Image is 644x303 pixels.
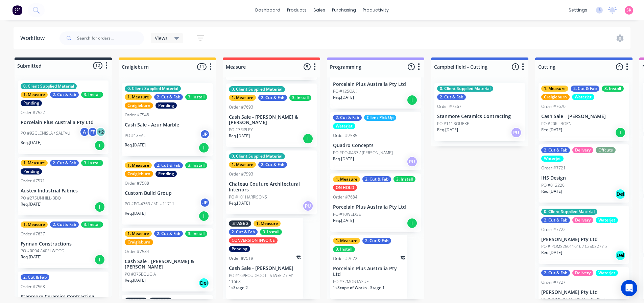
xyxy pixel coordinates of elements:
p: Req. [DATE] [541,127,562,133]
div: Del [615,250,626,261]
div: productivity [359,5,392,15]
span: Scope of Works - Stage 1 [337,285,385,290]
div: I [94,202,105,212]
div: 2. Cut & Fab [362,238,391,244]
p: PO #16PROUDFOOT - STAGE 2 / M1 11668 [229,273,301,285]
div: Order #7670 [541,103,566,110]
div: .STAGE 2 [229,220,251,227]
p: PO #012220 [541,182,565,188]
div: 0. Client Supplied Material [125,86,181,92]
div: 1. Measure [21,222,48,228]
div: 3. Install [185,162,207,168]
div: 1. Measure2. Cut & Fab3. InstallOrder #7672Porcelain Plus Australia Pty LtdPO #32MONTAGUE1xScope ... [330,235,407,299]
div: Waterjet [596,217,618,223]
p: Req. [DATE] [229,200,250,206]
div: Delivery [572,147,593,153]
div: Workflow [20,34,48,42]
div: Order #7727 [541,279,566,285]
div: Offcuts [596,147,616,153]
div: 1. Measure [125,94,152,100]
div: Waterjet [541,156,564,162]
div: Order #7672 [333,256,357,262]
div: 0. Client Supplied Material1. Measure2. Cut & Fab3. InstallPendingOrder #7522Porcelain Plus Austr... [18,80,109,154]
div: 2. Cut & Fab [154,162,183,168]
div: I [407,95,418,106]
div: I [407,218,418,229]
p: Quadro Concepts [333,143,418,148]
div: 3. Install [185,231,207,237]
div: 3. Install [602,86,624,92]
p: PO #0004 / 40ELWOOD [21,248,64,254]
div: 3. Install [81,92,103,98]
div: 1. Measure2. Cut & Fab3. InstallCraigieburnOrder #7584Cash Sale - [PERSON_NAME] & [PERSON_NAME]PO... [122,228,213,292]
p: PO #1ZEAL [125,133,145,139]
div: purchasing [329,5,359,15]
div: Order #7722 [541,227,566,233]
div: 1. Measure [21,92,48,98]
p: Cash Sale - [PERSON_NAME] & [PERSON_NAME] [125,259,210,270]
p: Cash Sale - [PERSON_NAME] [229,265,301,271]
div: 0. Client Supplied Material2. Cut & FabDeliveryWaterjetOrder #7722[PERSON_NAME] Pty LtdPO # POMS2... [539,206,629,264]
p: PO #27SUNHILL-BBQ [21,195,61,201]
div: Order #7684 [333,194,357,200]
div: 1. Measure [333,176,360,182]
p: Req. [DATE] [21,140,42,146]
div: 1. Measure [333,238,360,244]
p: Req. [DATE] [21,201,42,207]
p: Cash Sale - [PERSON_NAME] [541,114,626,119]
div: JP [200,129,210,139]
div: Del [615,189,626,200]
div: A [79,127,90,137]
div: I [615,127,626,138]
p: PO #20KILBORN [541,121,572,127]
div: Order #7593 [229,171,253,177]
div: Pending [229,246,250,252]
div: Craigieburn [125,102,153,109]
div: 0. Client Supplied Material [437,86,493,92]
div: .STAGE 21. Measure2. Cut & Fab3. InstallCONVERSION INVOICEPendingOrder #7519Cash Sale - [PERSON_N... [226,218,303,299]
div: 0. Client Supplied Material [21,83,77,89]
a: dashboard [252,5,284,15]
div: Order #7571 [21,178,45,184]
div: settings [565,5,591,15]
p: Porcelain Plus Australia Pty Ltd [21,120,106,125]
p: PO #10WEDGE [333,211,361,217]
div: 1. Measure2. Cut & Fab3. InstallPendingOrder #7571Austex Industrial FabricsPO #27SUNHILL-BBQReq.[... [18,157,109,215]
div: 1. Measure2. Cut & Fab3. InstallON HOLDOrder #7684Porcelain Plus Australia Pty LtdPO #10WEDGEReq.... [330,173,421,232]
div: CONVERSION INVOICE [229,237,278,243]
div: 2. Cut & Fab [437,94,466,100]
span: SK [626,7,631,13]
p: Req. [DATE] [125,277,146,283]
div: 2. Cut & Fab [21,274,49,280]
div: 2. Cut & FabClient Pick UpWaterjetOrder #7585Quadro ConceptsPO #PO-0437 / [PERSON_NAME]Req.[DATE]PU [330,112,421,170]
div: 3. Install [81,222,103,228]
div: 0. Client Supplied Material [541,209,597,215]
p: Porcelain Plus Australia Pty Ltd [333,204,418,210]
p: Stanmore Ceramics Contracting [21,294,106,300]
div: Pending [21,100,42,106]
div: I [303,133,313,144]
div: 1. Measure2. Cut & Fab3. InstallOrder #7637Fynnan ConstructionsPO #0004 / 40ELWOODReq.[DATE]I [18,219,109,269]
div: Client Pick Up [364,115,396,121]
div: Order #7519 [229,255,253,261]
p: [PERSON_NAME] Pty Ltd [541,289,626,295]
div: Order #7568 [21,284,45,290]
div: 1. Measure2. Cut & Fab3. InstallCraigieburnPendingOrder #7508Custom Build GroupPO #PO-4763 / M1 -... [122,160,213,225]
p: Req. [DATE] [541,250,562,256]
div: Order #7721 [541,165,566,171]
p: Porcelain Plus Australia Pty Ltd [333,266,405,277]
p: Req. [DATE] [437,127,458,133]
div: Order #7522 [21,110,45,116]
div: 0. Client Supplied Material1. Measure2. Cut & FabOrder #7593Chateau Couture Architectural Interio... [226,150,317,214]
p: PO #32MONTAGUE [333,279,369,285]
div: 1. Measure2. Cut & Fab3. InstallCraigieburnWaterjetOrder #7670Cash Sale - [PERSON_NAME]PO #20KILB... [539,83,629,141]
div: 2. Cut & Fab [333,115,362,121]
div: Craigieburn [125,239,153,245]
p: [PERSON_NAME] Pty Ltd [541,237,626,242]
div: 1. Measure [229,95,256,101]
div: 2. Cut & Fab [571,86,599,92]
p: PO #125OAK [333,88,357,94]
div: Order #7584 [125,249,149,255]
div: Del [198,278,209,288]
div: 1. Measure [125,231,152,237]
